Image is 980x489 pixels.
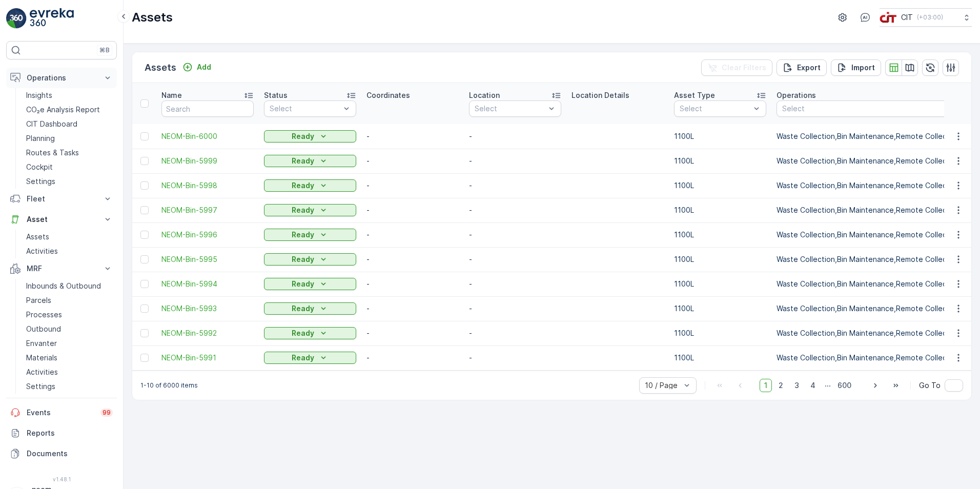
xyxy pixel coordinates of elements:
td: 1100L [669,222,771,247]
p: Asset Type [674,90,715,100]
p: Clear Filters [722,63,766,73]
a: NEOM-Bin-5999 [161,156,254,166]
p: Materials [26,353,57,363]
div: - [366,178,459,193]
p: Ready [292,131,314,141]
p: CO₂e Analysis Report [26,105,100,115]
div: - [366,252,459,267]
p: Parcels [26,295,51,305]
div: - [366,326,459,340]
p: Name [161,90,182,100]
span: 3 [790,379,804,392]
p: Status [264,90,288,100]
button: Add [178,61,215,73]
a: Parcels [22,293,117,308]
a: Reports [6,423,117,443]
p: Envanter [26,338,57,349]
button: CIT(+03:00) [880,8,972,27]
span: v 1.48.1 [6,476,117,482]
td: 1100L [669,173,771,198]
p: Documents [27,449,113,459]
p: Location [469,90,500,100]
td: Waste Collection,Bin Maintenance,Remote Collection [771,124,965,149]
a: Assets [22,230,117,244]
p: CIT Dashboard [26,119,77,129]
a: NEOM-Bin-5995 [161,254,254,264]
p: Select [782,104,944,114]
a: NEOM-Bin-5994 [161,279,254,289]
p: Assets [132,9,173,26]
a: NEOM-Bin-6000 [161,131,254,141]
div: Toggle Row Selected [140,280,149,288]
span: 2 [774,379,788,392]
div: - [366,228,459,242]
p: Settings [26,381,55,392]
p: Events [27,407,94,418]
span: Go To [919,380,941,391]
td: Waste Collection,Bin Maintenance,Remote Collection [771,272,965,296]
p: Ready [292,328,314,338]
td: - [464,124,566,149]
td: 1100L [669,272,771,296]
a: Documents [6,443,117,464]
button: Ready [264,229,356,241]
td: 1100L [669,149,771,173]
td: Waste Collection,Bin Maintenance,Remote Collection [771,173,965,198]
a: Activities [22,244,117,258]
a: Activities [22,365,117,379]
p: Reports [27,428,113,438]
p: Ready [292,230,314,240]
p: 1-10 of 6000 items [140,381,198,390]
p: Select [270,104,340,114]
div: Toggle Row Selected [140,354,149,362]
p: Location Details [571,90,629,100]
p: Ready [292,254,314,264]
p: Add [197,62,211,72]
button: Ready [264,179,356,192]
p: ... [825,379,831,392]
td: - [464,222,566,247]
div: Toggle Row Selected [140,304,149,313]
a: NEOM-Bin-5991 [161,353,254,363]
td: 1100L [669,247,771,272]
button: Clear Filters [701,59,772,76]
p: CIT [901,12,913,23]
p: Ready [292,180,314,191]
span: NEOM-Bin-5993 [161,303,254,314]
img: logo [6,8,27,29]
td: - [464,345,566,370]
p: Routes & Tasks [26,148,79,158]
td: - [464,173,566,198]
td: 1100L [669,124,771,149]
p: Coordinates [366,90,410,100]
div: Toggle Row Selected [140,132,149,140]
td: - [464,272,566,296]
a: Settings [22,174,117,189]
td: Waste Collection,Bin Maintenance,Remote Collection [771,149,965,173]
button: Asset [6,209,117,230]
p: Import [851,63,875,73]
td: 1100L [669,321,771,345]
p: Operations [27,73,96,83]
div: Toggle Row Selected [140,181,149,190]
a: Routes & Tasks [22,146,117,160]
td: - [464,149,566,173]
a: Insights [22,88,117,103]
td: - [464,247,566,272]
p: 99 [103,409,111,417]
div: - [366,301,459,316]
td: 1100L [669,345,771,370]
td: Waste Collection,Bin Maintenance,Remote Collection [771,345,965,370]
button: Ready [264,130,356,142]
button: Ready [264,352,356,364]
p: Asset [27,214,96,225]
a: NEOM-Bin-5996 [161,230,254,240]
div: Toggle Row Selected [140,206,149,214]
div: - [366,277,459,291]
td: Waste Collection,Bin Maintenance,Remote Collection [771,321,965,345]
img: cit-logo_pOk6rL0.png [880,12,897,23]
